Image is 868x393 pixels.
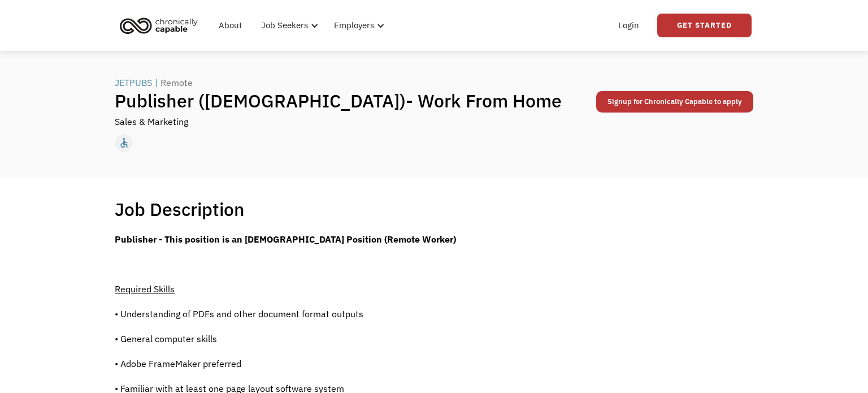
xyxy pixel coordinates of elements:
div: | [155,76,158,89]
a: Login [611,7,646,44]
div: Remote [160,76,193,89]
h1: Publisher ([DEMOGRAPHIC_DATA])- Work From Home [115,89,594,112]
p: • Adobe FrameMaker preferred [115,357,588,370]
a: Signup for Chronically Capable to apply [596,91,753,113]
div: Sales & Marketing [115,115,188,128]
a: home [116,13,206,38]
img: Chronically Capable logo [116,13,201,38]
p: • Understanding of PDFs and other document format outputs [115,307,588,321]
div: JETPUBS [115,76,152,89]
span: Required Skills [115,283,175,295]
div: Job Seekers [261,19,308,32]
a: JETPUBS|Remote [115,76,196,89]
h1: Job Description [115,198,245,221]
p: • General computer skills [115,332,588,346]
div: Employers [334,19,374,32]
div: Employers [327,7,388,44]
div: accessible [118,135,130,152]
div: Job Seekers [254,7,322,44]
a: Get Started [657,14,752,37]
a: About [212,7,249,44]
strong: Publisher - This position is an [DEMOGRAPHIC_DATA] Position (Remote Worker) [115,234,456,245]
